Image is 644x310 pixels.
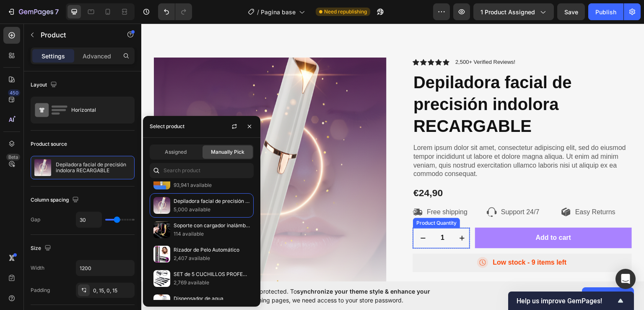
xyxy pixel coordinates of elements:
[3,3,62,20] button: 7
[314,34,374,43] p: 2,500+ Verified Reviews!
[174,181,250,189] p: 93,941 available
[174,205,250,214] p: 5,000 available
[174,221,250,230] p: Soporte con cargador inalámbrico Deluxe para coche
[272,205,292,225] button: decrement
[42,52,65,60] p: Settings
[55,7,59,17] p: 7
[582,287,634,304] button: Allow access
[517,296,626,306] button: Show survey - Help us improve GemPages!
[31,194,80,206] div: Column spacing
[41,30,112,40] p: Product
[564,8,578,16] span: Save
[195,288,430,304] span: synchronize your theme style & enhance your experience
[153,197,170,214] img: collections
[150,123,184,130] div: Select product
[31,243,53,254] div: Size
[273,196,317,203] div: Product Quantity
[174,278,250,287] p: 2,769 available
[211,148,244,156] span: Manually Pick
[360,184,398,193] p: Support 24/7
[174,246,250,254] p: Rizador de Pelo Automático
[615,269,636,289] div: Open Intercom Messenger
[31,216,40,223] div: Gap
[31,140,67,148] div: Product source
[71,100,122,120] div: Horizontal
[480,8,535,16] span: 1 product assigned
[334,204,491,225] button: Add to cart
[434,184,474,193] p: Easy Returns
[153,246,170,263] img: collections
[271,47,491,114] h1: Depiladora facial de precisión indolora RECARGABLE
[158,3,192,20] div: Undo/Redo
[395,210,430,219] div: Add to cart
[76,212,101,227] input: Auto
[153,221,170,238] img: collections
[31,264,44,272] div: Width
[517,297,615,305] span: Help us improve GemPages!
[141,24,644,281] iframe: Design area
[150,163,254,178] input: Search in Settings & Advanced
[473,3,554,20] button: 1 product assigned
[8,89,20,96] div: 450
[174,294,250,303] p: Dispensador de agua
[31,79,59,91] div: Layout
[557,3,585,20] button: Save
[174,254,250,263] p: 2,407 available
[34,159,51,176] img: product feature img
[292,205,311,225] input: quantity
[257,8,259,16] span: /
[272,120,490,155] p: Lorem ipsum dolor sit amet, consectetur adipiscing elit, sed do eiusmod tempor incididunt ut labo...
[174,197,250,205] p: Depiladora facial de precisión indolora RECARGABLE
[93,287,132,294] div: 0, 15, 0, 15
[311,205,331,225] button: increment
[165,148,187,156] span: Assigned
[6,154,20,160] div: Beta
[595,8,616,16] div: Publish
[83,52,111,60] p: Advanced
[174,230,250,238] p: 114 available
[195,287,463,305] span: Your page is password protected. To when designing pages, we need access to your store password.
[261,8,296,16] span: Pagina base
[153,270,170,287] img: collections
[76,260,134,276] input: Auto
[271,163,302,177] div: €24,90
[174,270,250,278] p: SET de 5 CUCHILLOS PROFESIONALES de COCINA
[588,3,623,20] button: Publish
[286,184,326,193] p: Free shipping
[324,8,367,16] span: Need republishing
[351,235,425,244] p: Low stock - 9 items left
[56,162,131,173] p: Depiladora facial de precisión indolora RECARGABLE
[31,286,50,294] div: Padding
